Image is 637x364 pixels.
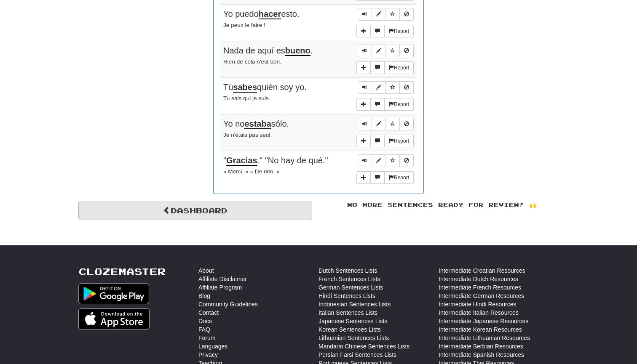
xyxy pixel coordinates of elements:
a: Intermediate Italian Resources [439,308,519,317]
a: Contact [198,308,219,317]
a: Affiliate Disclaimer [198,275,247,283]
a: Intermediate Korean Resources [439,325,522,334]
a: Korean Sentences Lists [318,325,381,334]
a: FAQ [198,325,210,334]
a: Intermediate Serbian Resources [439,342,523,351]
button: Toggle favorite [385,81,400,94]
a: Japanese Sentences Lists [318,317,387,325]
button: Report [384,25,414,37]
button: Toggle ignore [399,81,414,94]
a: About [198,266,214,275]
u: sabes [233,82,257,93]
button: Add sentence to collection [356,171,371,184]
span: Yo no sólo. [223,119,289,129]
a: Intermediate French Resources [439,283,521,292]
a: Languages [198,342,227,351]
div: More sentence controls [356,135,414,147]
div: Sentence controls [358,118,414,130]
span: Nada de aquí es . [223,46,313,56]
div: Sentence controls [358,81,414,94]
div: Sentence controls [358,154,414,167]
a: Intermediate Lithuanian Resources [439,334,530,342]
div: More sentence controls [356,98,414,111]
button: Add sentence to collection [356,25,371,37]
button: Report [384,171,414,184]
u: Gracias [226,156,257,166]
a: Mandarin Chinese Sentences Lists [318,342,409,351]
div: No more sentences ready for review! 🙌 [325,201,559,209]
a: Intermediate German Resources [439,292,524,300]
span: Yo puedo esto. [223,9,300,19]
button: Toggle ignore [399,45,414,57]
u: estaba [244,119,271,129]
button: Report [384,98,414,111]
span: Tú quién soy yo. [223,82,307,93]
button: Edit sentence [372,154,386,167]
button: Play sentence audio [358,118,372,130]
a: Intermediate Japanese Resources [439,317,528,325]
a: Docs [198,317,212,325]
a: Community Guidelines [198,300,258,308]
span: " ." "No hay de qué." [223,156,328,166]
small: « Merci. » « De rien. » [223,168,280,175]
button: Toggle ignore [399,118,414,130]
button: Play sentence audio [358,45,372,57]
a: Indonesian Sentences Lists [318,300,391,308]
a: Affiliate Program [198,283,242,292]
a: Intermediate Dutch Resources [439,275,518,283]
img: Get it on App Store [78,308,150,329]
button: Toggle favorite [385,45,400,57]
div: Sentence controls [358,8,414,21]
button: Edit sentence [372,118,386,130]
div: Sentence controls [358,45,414,57]
a: French Sentences Lists [318,275,380,283]
small: Rien de cela n'est bon. [223,58,281,65]
button: Add sentence to collection [356,135,371,147]
a: Forum [198,334,215,342]
button: Play sentence audio [358,154,372,167]
a: Intermediate Spanish Resources [439,351,524,359]
a: Intermediate Hindi Resources [439,300,516,308]
div: More sentence controls [356,61,414,74]
u: hacer [259,9,281,19]
small: Tu sais qui je suis. [223,95,270,101]
button: Report [384,135,414,147]
button: Toggle favorite [385,154,400,167]
button: Toggle favorite [385,118,400,130]
a: Italian Sentences Lists [318,308,377,317]
a: Dutch Sentences Lists [318,266,377,275]
a: Dashboard [78,201,312,220]
a: Hindi Sentences Lists [318,292,375,300]
button: Edit sentence [372,8,386,21]
button: Edit sentence [372,81,386,94]
div: More sentence controls [356,171,414,184]
small: Je peux le faire ! [223,22,265,28]
button: Edit sentence [372,45,386,57]
a: Intermediate Croatian Resources [439,266,525,275]
a: Blog [198,292,210,300]
button: Toggle ignore [399,8,414,21]
small: Je n'étais pas seul. [223,132,272,138]
button: Play sentence audio [358,8,372,21]
button: Add sentence to collection [356,98,371,111]
a: Clozemaster [78,266,166,277]
button: Play sentence audio [358,81,372,94]
button: Toggle favorite [385,8,400,21]
button: Add sentence to collection [356,61,371,74]
button: Report [384,61,414,74]
div: More sentence controls [356,25,414,37]
u: bueno [285,46,310,56]
a: Privacy [198,351,218,359]
a: Lithuanian Sentences Lists [318,334,389,342]
a: Persian Farsi Sentences Lists [318,351,396,359]
a: German Sentences Lists [318,283,383,292]
img: Get it on Google Play [78,283,149,304]
button: Toggle ignore [399,154,414,167]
